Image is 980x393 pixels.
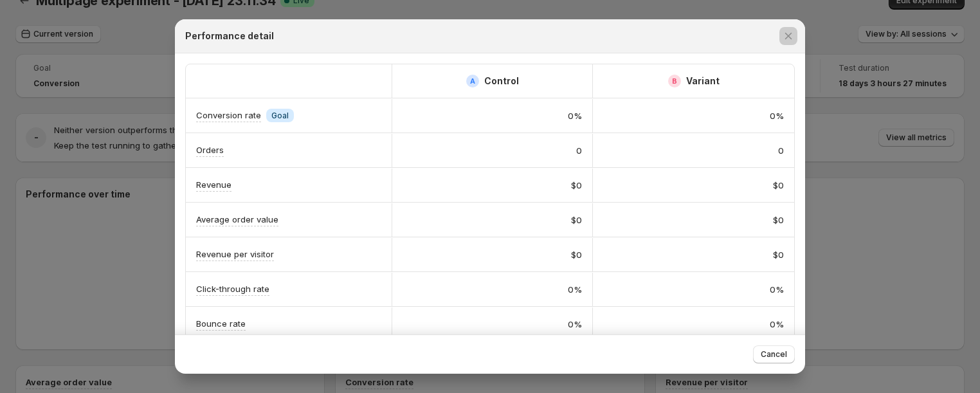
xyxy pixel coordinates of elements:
p: Average order value [196,213,278,226]
h2: Variant [686,75,720,87]
p: Bounce rate [196,317,246,330]
span: $0 [571,248,582,261]
span: 0% [568,283,582,296]
button: Close [779,27,797,45]
span: 0 [576,144,582,157]
p: Revenue per visitor [196,248,274,260]
h2: Performance detail [185,30,274,42]
span: 0 [778,144,784,157]
h2: B [672,77,677,85]
span: 0% [770,283,784,296]
button: Cancel [753,345,795,363]
span: $0 [773,179,784,192]
span: 0% [770,109,784,122]
p: Revenue [196,178,231,191]
span: 0% [770,318,784,331]
span: 0% [568,109,582,122]
h2: Control [484,75,519,87]
p: Conversion rate [196,109,261,122]
p: Click-through rate [196,282,269,295]
span: $0 [773,214,784,226]
span: Cancel [761,349,787,360]
span: Goal [271,111,289,121]
span: 0% [568,318,582,331]
span: $0 [571,179,582,192]
h2: A [470,77,475,85]
span: $0 [571,214,582,226]
p: Orders [196,143,224,156]
span: $0 [773,248,784,261]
